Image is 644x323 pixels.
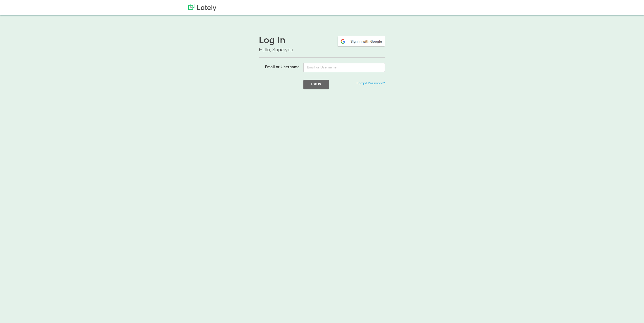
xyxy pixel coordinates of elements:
input: Email or Username [303,63,385,72]
a: Forgot Password? [357,82,385,85]
label: Email or Username [255,63,300,70]
p: Hello, Superyou. [259,46,385,54]
h1: Log In [259,36,385,46]
img: Lately [188,4,216,11]
img: google-signin.png [337,36,385,47]
button: Log In [303,80,329,89]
